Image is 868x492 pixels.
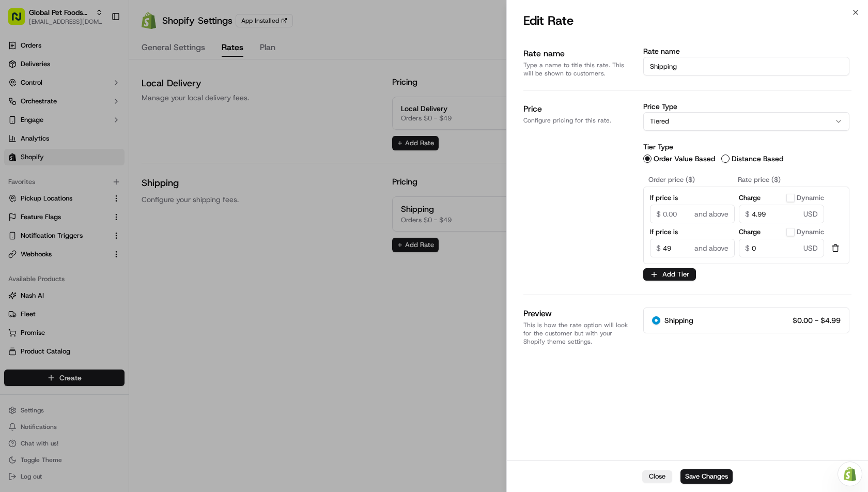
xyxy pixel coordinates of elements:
[739,239,824,257] input: 0.00
[91,188,113,196] span: [DATE]
[739,227,761,237] label: Charge
[643,268,696,281] button: Add Tier
[523,103,629,115] h2: Price
[680,469,733,484] button: Save Changes
[523,321,629,346] div: This is how the rate option will look for the customer but with your Shopify theme settings.
[6,226,83,245] a: 📗Knowledge Base
[47,98,169,109] div: Start new chat
[21,230,79,241] span: Knowledge Base
[664,317,693,324] span: Shipping
[739,205,824,223] input: 0.00
[643,143,849,150] label: Tier Type
[10,98,29,117] img: 1736555255976-a54dd68f-1ca7-489b-9aae-adbdc363a1c4
[797,227,824,237] label: Dynamic
[21,188,29,196] img: 1736555255976-a54dd68f-1ca7-489b-9aae-adbdc363a1c4
[10,41,188,57] p: Welcome 👋
[10,178,27,194] img: Lucas Ferreira
[523,61,629,78] div: Type a name to title this rate. This will be shown to customers.
[648,175,745,185] div: Order price ($)
[83,226,170,245] a: 💻API Documentation
[650,205,735,223] input: 0.00
[650,227,735,237] label: If price is
[654,155,715,162] label: Order Value Based
[793,317,841,324] span: $0.00 - $4.99
[22,98,40,117] img: 4281594248423_2fcf9dad9f2a874258b8_72.png
[650,193,735,203] label: If price is
[523,48,629,60] h2: Rate name
[642,470,672,483] button: Close
[650,239,735,257] input: 0.00
[86,188,89,196] span: •
[10,10,31,30] img: Nash
[732,155,783,162] label: Distance Based
[10,232,19,240] div: 📗
[643,48,849,55] label: Rate name
[739,193,761,203] label: Charge
[21,160,29,168] img: 1736555255976-a54dd68f-1ca7-489b-9aae-adbdc363a1c4
[176,101,188,114] button: Start new chat
[160,132,188,144] button: See all
[643,103,849,110] label: Price Type
[523,12,851,29] h2: Edit Rate
[47,109,142,117] div: We're available if you need us!
[32,188,84,196] span: [PERSON_NAME]
[797,193,824,203] label: Dynamic
[87,232,96,240] div: 💻
[10,134,69,142] div: Past conversations
[523,308,629,320] h2: Preview
[523,116,629,125] div: Configure pricing for this rate.
[103,256,125,264] span: Pylon
[73,255,125,264] a: Powered byPylon
[27,66,186,77] input: Got a question? Start typing here...
[98,230,166,241] span: API Documentation
[643,57,849,75] input: Local Delivery
[738,175,844,185] div: Rate price ($)
[34,160,55,168] span: [DATE]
